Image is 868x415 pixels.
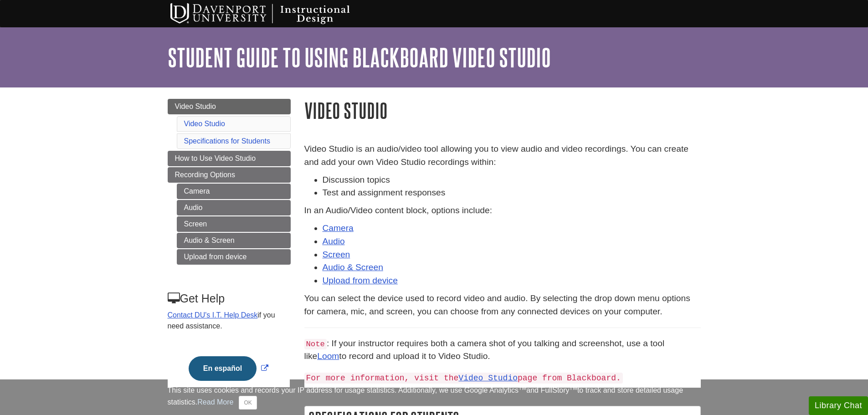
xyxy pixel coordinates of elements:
code: For more information, visit the page from Blackboard. [304,373,623,384]
p: if you need assistance. [168,310,290,332]
a: Video Studio [168,99,291,114]
a: Audio & Screen [177,233,291,248]
a: Specifications for Students [184,137,270,145]
code: Note [304,339,327,349]
a: Screen [177,216,291,232]
button: En español [189,356,257,381]
span: How to Use Video Studio [175,154,256,162]
p: In an Audio/Video content block, options include: [304,204,701,217]
a: Video Studio [184,120,225,128]
a: Link opens in new window [186,364,271,372]
a: Upload from device [177,249,291,265]
a: Recording Options [168,167,291,183]
span: Video Studio [175,102,216,110]
a: Contact DU's I.T. Help Desk [168,311,258,319]
a: Camera [177,184,291,199]
p: You can select the device used to record video and audio. By selecting the drop down menu options... [304,292,701,318]
a: Video Studio [458,374,518,383]
a: Screen [323,250,350,259]
a: Audio [323,236,345,246]
a: Camera [323,223,354,233]
a: Audio [177,200,291,215]
li: Test and assignment responses [323,186,701,200]
a: Upload from device [323,276,398,285]
p: : If your instructor requires both a camera shot of you talking and screenshot, use a tool like t... [304,337,701,364]
h1: Video Studio [304,99,701,122]
a: Student Guide to Using Blackboard Video Studio [168,43,551,72]
button: Library Chat [809,396,868,415]
p: Video Studio is an audio/video tool allowing you to view audio and video recordings. You can crea... [304,143,701,169]
a: Audio & Screen [323,262,383,272]
div: Guide Page Menu [168,99,291,396]
a: How to Use Video Studio [168,151,291,166]
img: Davenport University Instructional Design [163,2,382,25]
li: Discussion topics [323,174,701,187]
a: Loom [317,351,339,361]
span: Recording Options [175,171,236,179]
h3: Get Help [168,292,290,305]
